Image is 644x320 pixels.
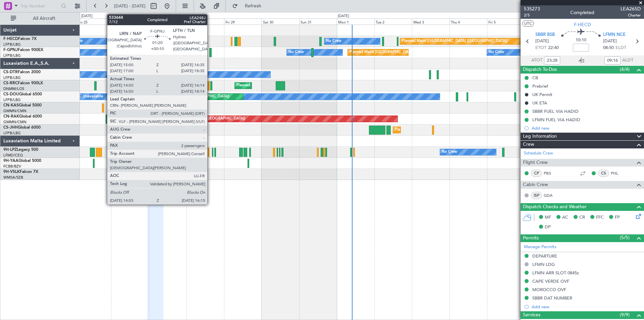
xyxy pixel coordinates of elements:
span: Dispatch Checks and Weather [523,203,587,211]
span: Cabin Crew [523,181,548,189]
div: Completed [570,9,594,16]
a: LFPB/LBG [3,42,21,47]
span: FFC [596,214,604,221]
div: Planned Maint [GEOGRAPHIC_DATA] ([GEOGRAPHIC_DATA]) [402,36,507,46]
button: All Aircraft [7,13,73,24]
div: Planned Maint [GEOGRAPHIC_DATA] ([GEOGRAPHIC_DATA]) [124,81,229,91]
a: WMSA/SZB [3,175,23,180]
a: 9H-LPZLegacy 500 [3,148,38,152]
div: SBBR FUEL VIA HADID [532,108,579,114]
div: Mon 1 [337,18,374,25]
div: Tue 2 [374,18,412,25]
div: CB [532,75,538,81]
span: AC [562,214,568,221]
div: [DATE] [81,13,93,19]
span: 10:10 [576,37,586,44]
span: CS-JHH [3,126,18,130]
a: CN-RAKGlobal 6000 [3,115,42,119]
span: SBBR BSB [535,32,555,38]
div: LFMN LDG [532,262,555,267]
a: LFPB/LBG [3,53,21,58]
div: Sat 30 [262,18,299,25]
input: --:-- [604,56,621,64]
span: ATOT [531,57,542,64]
div: UK Permit [532,92,552,97]
a: LFPB/LBG [3,75,21,80]
span: LEA265D [621,5,641,12]
span: Dispatch To-Dos [523,66,557,74]
a: F-GPNJFalcon 900EX [3,48,43,52]
span: DP [545,224,551,231]
span: [DATE] - [DATE] [114,3,146,9]
button: Refresh [229,1,269,11]
span: Charter [621,12,641,18]
span: CR [579,214,585,221]
div: Planned Maint [GEOGRAPHIC_DATA] ([GEOGRAPHIC_DATA]) [124,92,229,102]
div: Planned Maint [GEOGRAPHIC_DATA] ([GEOGRAPHIC_DATA]) [350,47,455,57]
a: GDA [544,192,559,198]
span: (5/5) [620,234,630,241]
a: CS-RRCFalcon 900LX [3,81,43,85]
div: LFMN ARR SLOT 0845z [532,270,579,276]
span: FP [615,214,620,221]
div: [DATE] [338,13,349,19]
div: Wed 27 [149,18,186,25]
div: CP [531,170,542,177]
div: No Crew [113,92,128,102]
span: F-GPNJ [3,48,18,52]
a: CS-JHHGlobal 6000 [3,126,41,130]
div: No Crew [141,147,157,157]
span: CS-DTR [3,70,18,74]
a: PBS [544,170,559,176]
div: Mon 25 [73,18,111,25]
span: Permits [523,234,539,242]
a: FCBB/BZV [3,164,21,169]
a: GMMN/CMN [3,108,26,113]
span: ALDT [622,57,633,64]
div: Fri 5 [487,18,525,25]
div: Tue 26 [111,18,149,25]
span: CS-DOU [3,92,19,96]
a: LFPB/LBG [3,97,21,102]
a: 9H-YAAGlobal 5000 [3,159,41,163]
div: Add new [532,125,641,131]
span: F-HECD [574,21,591,28]
span: F-HECD [3,37,18,41]
a: 9H-VSLKFalcon 7X [3,170,38,174]
a: F-HECDFalcon 7X [3,37,37,41]
div: A/C Unavailable [75,92,103,102]
div: SBBR DAT NUMBER [532,295,572,301]
span: Crew [523,141,534,148]
span: All Aircraft [17,16,71,21]
div: CS [598,170,609,177]
a: DNMM/LOS [3,86,24,91]
span: [DATE] [535,38,549,45]
div: DEPARTURE [532,253,557,259]
div: Add new [532,304,641,310]
span: [DATE] [603,38,617,45]
div: Planned Maint [GEOGRAPHIC_DATA] ([GEOGRAPHIC_DATA]) [395,125,500,135]
span: MF [545,214,551,221]
div: No Crew [442,147,457,157]
span: (4/4) [620,66,630,73]
a: PHL [611,170,626,176]
div: Planned Maint [GEOGRAPHIC_DATA] ([GEOGRAPHIC_DATA]) [236,81,342,91]
button: UTC [522,20,534,27]
div: UK ETA [532,100,547,106]
span: CS-RRC [3,81,18,85]
a: LFPB/LBG [3,131,21,136]
span: 9H-YAA [3,159,18,163]
span: (9/9) [620,311,630,318]
span: 08:50 [603,45,614,51]
div: Thu 4 [449,18,487,25]
div: No Crew [489,47,504,57]
div: Prebrief [532,83,548,89]
a: CS-DOUGlobal 6500 [3,92,42,96]
span: 2/5 [524,12,540,18]
div: LFMN FUEL VIA HADID [532,117,580,123]
span: 535273 [524,5,540,12]
a: LFMD/CEQ [3,153,23,158]
span: CN-RAK [3,115,19,119]
span: ETOT [535,45,546,51]
a: CN-KASGlobal 5000 [3,103,42,107]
